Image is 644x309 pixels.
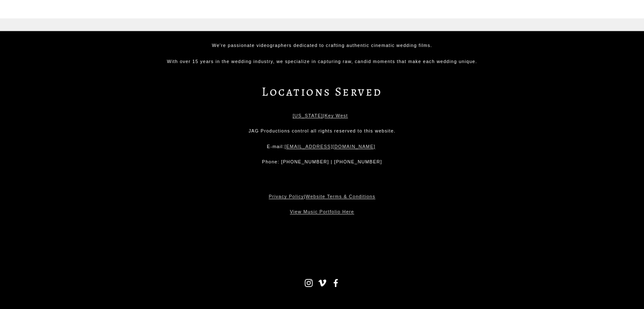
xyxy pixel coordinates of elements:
a: Vimeo [318,279,326,287]
a: [EMAIL_ADDRESS][DOMAIN_NAME] [285,142,376,150]
a: Facebook [332,279,340,287]
a: View Music Portfolio Here [290,207,354,215]
p: We're passionate videographers dedicated to crafting authentic cinematic wedding films. [125,41,519,49]
a: [US_STATE] [293,111,323,119]
a: Key West [325,111,348,119]
p: | [125,111,519,119]
a: Website Terms & Conditions [306,192,376,200]
h3: Locations Served [175,86,469,97]
p: JAG Productions control all rights reserved to this website. [125,127,519,134]
p: With over 15 years in the wedding industry, we specialize in capturing raw, candid moments that m... [125,57,519,65]
a: Instagram [304,279,313,287]
a: Privacy Policy [269,192,304,200]
p: | [125,192,519,200]
p: E-mail: [125,142,519,150]
p: Phone: [PHONE_NUMBER] | [PHONE_NUMBER] [125,157,519,165]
